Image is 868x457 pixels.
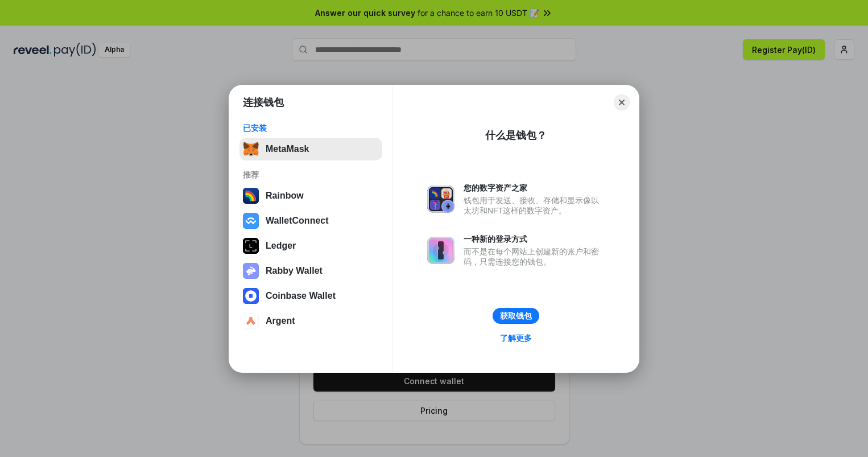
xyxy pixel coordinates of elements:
button: Rainbow [239,184,382,207]
img: svg+xml,%3Csvg%20width%3D%2228%22%20height%3D%2228%22%20viewBox%3D%220%200%2028%2028%22%20fill%3D... [243,313,259,329]
div: 获取钱包 [500,311,532,321]
div: Ledger [266,241,296,251]
img: svg+xml,%3Csvg%20xmlns%3D%22http%3A%2F%2Fwww.w3.org%2F2000%2Fsvg%22%20fill%3D%22none%22%20viewBox... [427,186,454,213]
img: svg+xml,%3Csvg%20width%3D%22120%22%20height%3D%22120%22%20viewBox%3D%220%200%20120%20120%22%20fil... [243,188,259,204]
div: Argent [266,316,295,326]
img: svg+xml,%3Csvg%20xmlns%3D%22http%3A%2F%2Fwww.w3.org%2F2000%2Fsvg%22%20fill%3D%22none%22%20viewBox... [243,263,259,279]
img: svg+xml,%3Csvg%20width%3D%2228%22%20height%3D%2228%22%20viewBox%3D%220%200%2028%2028%22%20fill%3D... [243,213,259,229]
img: svg+xml,%3Csvg%20xmlns%3D%22http%3A%2F%2Fwww.w3.org%2F2000%2Fsvg%22%20width%3D%2228%22%20height%3... [243,238,259,254]
div: 钱包用于发送、接收、存储和显示像以太坊和NFT这样的数字资产。 [464,195,605,216]
button: Close [614,94,630,110]
div: WalletConnect [266,216,329,226]
button: 获取钱包 [493,308,539,324]
div: 已安装 [243,123,379,133]
img: svg+xml,%3Csvg%20fill%3D%22none%22%20height%3D%2233%22%20viewBox%3D%220%200%2035%2033%22%20width%... [243,141,259,157]
div: MetaMask [266,144,309,154]
div: 而不是在每个网站上创建新的账户和密码，只需连接您的钱包。 [464,246,605,267]
div: 了解更多 [500,333,532,343]
div: 什么是钱包？ [485,129,547,142]
a: 了解更多 [493,331,539,345]
div: 推荐 [243,170,379,180]
div: 一种新的登录方式 [464,234,605,244]
button: Argent [239,310,382,332]
button: Coinbase Wallet [239,285,382,307]
button: WalletConnect [239,209,382,232]
div: Coinbase Wallet [266,291,336,301]
h1: 连接钱包 [243,96,284,109]
img: svg+xml,%3Csvg%20xmlns%3D%22http%3A%2F%2Fwww.w3.org%2F2000%2Fsvg%22%20fill%3D%22none%22%20viewBox... [427,237,454,264]
button: Ledger [239,234,382,257]
button: MetaMask [239,138,382,160]
img: svg+xml,%3Csvg%20width%3D%2228%22%20height%3D%2228%22%20viewBox%3D%220%200%2028%2028%22%20fill%3D... [243,288,259,304]
div: 您的数字资产之家 [464,183,605,193]
button: Rabby Wallet [239,260,382,282]
div: Rabby Wallet [266,266,323,276]
div: Rainbow [266,191,304,201]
